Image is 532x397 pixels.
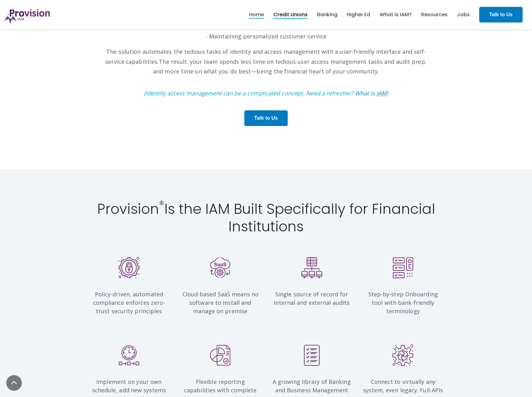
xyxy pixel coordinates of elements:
[301,257,322,279] img: Single_Source
[105,48,426,65] span: The solution automates the tedious tasks of identity and access management with a user-friendly i...
[347,9,370,20] a: Higher Ed
[380,9,412,20] a: What is IAM?
[249,9,264,20] a: Home
[210,257,231,279] img: Saas
[153,58,427,75] span: The result: your team spends less time on tedious user access management tasks and audit prep, an...
[274,290,350,306] span: Single source of record for internal and external audits
[457,9,470,20] a: Jobs
[5,9,52,23] img: ProvisionIAM-Logo-Purple
[118,257,140,279] img: security
[254,115,278,121] strong: Talk to Us
[244,5,475,25] nav: menu
[144,89,388,97] i: (Identity access management can be a complicated concept. Need a refresher? )
[244,110,288,126] a: Talk to Us
[118,344,140,366] img: On_Demand
[210,344,231,366] img: Reporting_Capabilities
[301,344,322,366] img: Report
[317,9,337,20] a: Banking
[93,290,165,315] span: Policy-driven, automated compliance enforces zero-trust security principles
[479,7,523,23] a: Talk to Us
[159,198,164,212] sup: ®
[182,290,259,315] span: Cloud-based SaaS means no software to install and manage on premise
[421,9,448,20] a: Resources
[355,89,386,97] a: What isIAM
[392,257,414,279] img: Onboarding_Dashboard
[273,9,308,20] a: Credit Unions
[376,89,386,97] abbr: Identity Access Management
[88,200,444,236] h2: Provision Is the IAM Built Specifically for Financial Institutions
[489,12,513,17] strong: Talk to Us
[104,32,429,42] p: - Maintaining personalized customer service
[392,344,414,366] img: Connectors
[368,290,438,315] span: Step-by-step Onboarding tool with bank-friendly terminology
